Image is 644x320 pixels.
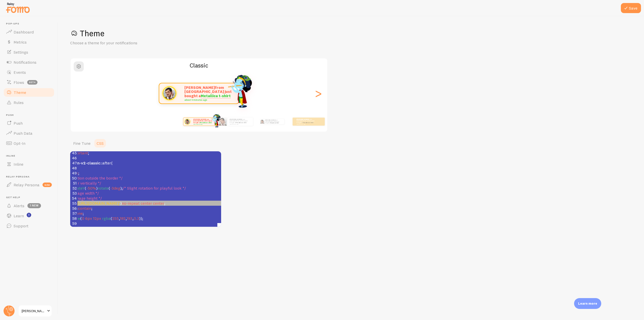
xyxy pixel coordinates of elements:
span: Inline [6,154,55,158]
h1: Theme [70,28,632,39]
span: Notifications [14,60,36,65]
a: Metallica t-shirt [270,122,279,124]
span: new [43,183,52,187]
a: Metallica t-shirt [200,122,212,124]
span: !important [69,150,88,155]
span: Relay Persona [14,182,39,187]
strong: [PERSON_NAME] [193,118,205,120]
span: Inline [14,162,23,167]
span: Relay Persona [6,175,55,179]
span: none [74,211,83,216]
small: about 4 minutes ago [184,99,232,101]
div: 54 [70,196,77,201]
a: Fine Tune [70,138,94,148]
a: CSS [94,138,107,148]
span: Opt-In [14,141,25,146]
p: from [GEOGRAPHIC_DATA] just bought a [297,118,317,125]
span: rgba [102,216,111,221]
a: Relay Persona new [3,180,55,190]
span: Metrics [14,40,27,45]
span: Learn [14,213,24,218]
div: 59 [70,221,77,226]
strong: [PERSON_NAME] [265,119,275,121]
p: Learn more [578,301,597,306]
a: Events [3,67,55,77]
div: 49 [70,170,77,175]
a: Opt-In [3,138,55,148]
img: fomo-relay-logo-orange.svg [5,1,30,14]
span: after [102,160,111,165]
span: /* center vertically */ [64,181,101,186]
span: /* Slight rotation for playful look */ [123,186,186,191]
span: 255 [112,216,119,221]
span: 0.3 [134,216,139,221]
svg: <p>Watch New Feature Tutorials!</p> [27,213,31,217]
span: Push [14,121,23,126]
small: about 4 minutes ago [230,124,250,125]
a: Push Data [3,128,55,138]
span: [PERSON_NAME]-test-store [22,308,46,314]
img: Fomo [163,86,176,100]
span: Events [14,70,26,75]
a: Metallica t-shirt [303,122,313,124]
span: /* image height */ [70,196,102,201]
p: from [GEOGRAPHIC_DATA] just bought a [193,118,213,125]
span: Flows [14,80,24,85]
span: Rules [14,100,24,105]
div: 53 [70,191,77,196]
img: Fomo [260,120,264,124]
div: 56 [70,206,77,211]
span: 6px [85,216,92,221]
span: beta [27,80,37,85]
small: about 4 minutes ago [193,124,212,125]
a: Learn [3,211,55,221]
p: from [GEOGRAPHIC_DATA] just bought a [184,86,234,101]
a: Flows beta [3,77,55,87]
span: center [153,201,164,206]
span: : ( ) ; [45,201,165,206]
span: 0 [82,216,84,221]
span: 193 [127,216,132,221]
a: Push [3,118,55,128]
div: 58 [70,216,77,221]
div: Learn more [574,298,601,309]
img: Fomo [184,119,190,124]
span: :: { [45,160,113,165]
p: from [GEOGRAPHIC_DATA] just bought a [230,118,251,125]
div: 45 [70,150,77,155]
span: center [141,201,152,206]
div: 46 [70,155,77,160]
a: Settings [3,47,55,57]
span: 182 [120,216,126,221]
a: [PERSON_NAME]-test-store [18,305,52,317]
span: 12px [93,216,101,221]
span: /* position outside the border */ [66,175,123,181]
span: -3deg [110,186,120,191]
a: Dashboard [3,27,55,37]
span: contain [78,206,91,211]
span: Get Help [6,196,55,199]
span: '[URL][DOMAIN_NAME]' [76,201,120,206]
span: Dashboard [14,29,34,34]
div: 48 [70,165,77,170]
strong: [PERSON_NAME] [297,118,309,120]
a: Theme [3,87,55,97]
span: Push [6,114,55,117]
div: 57 [70,211,77,216]
span: Settings [14,50,28,55]
span: Pop-ups [6,22,55,25]
a: Rules [3,97,55,108]
span: Push Data [14,131,32,136]
strong: [PERSON_NAME] [184,85,215,90]
a: Inline [3,159,55,169]
div: 55 [70,201,77,206]
img: Fomo [219,118,227,126]
a: Metallica t-shirt [236,122,247,124]
h2: Classic [71,61,327,69]
span: Support [14,223,28,228]
span: no-repeat [122,201,140,206]
span: 1 new [27,203,41,208]
div: 51 [70,181,77,186]
p: from [GEOGRAPHIC_DATA] just bought a [265,119,282,124]
strong: [PERSON_NAME] [230,118,242,120]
